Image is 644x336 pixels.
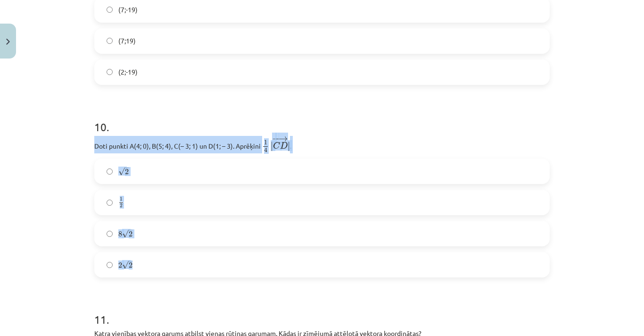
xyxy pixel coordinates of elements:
span: D [280,142,288,149]
span: → [279,136,288,142]
span: 1 [264,140,267,145]
span: 2 [129,262,132,268]
span: 2 [118,262,122,268]
p: Doti punkti A(4; 0), B(5; 4), C(– 3; 1) un D(1; – 3). Aprēķini ﻿ . [94,136,550,153]
span: √ [122,261,129,269]
h1: 10 . [94,104,550,133]
img: icon-close-lesson-0947bae3869378f0d4975bcd49f059093ad1ed9edebbc8119c70593378902aed.svg [6,39,10,45]
span: √ [118,168,125,176]
span: √ [122,230,129,238]
span: 4 [264,148,267,153]
span: 1 [120,197,123,202]
span: 2 [125,169,129,175]
input: (7;-19) [107,7,113,13]
span: C [273,142,280,149]
span: 2 [120,204,123,208]
span: | [288,142,290,151]
span: | [271,142,273,151]
span: − [272,136,279,142]
input: (2;-19) [107,69,113,75]
input: (7;19) [107,38,113,44]
span: − [275,136,277,142]
span: 2 [129,231,132,237]
span: 8 [118,231,122,237]
h1: 11 . [94,296,550,326]
span: (7;-19) [118,5,138,15]
span: (2;-19) [118,67,138,77]
span: (7;19) [118,36,136,46]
